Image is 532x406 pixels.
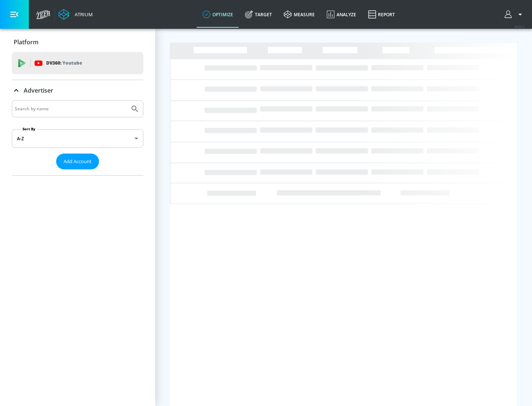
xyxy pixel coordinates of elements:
[12,129,143,148] div: A-Z
[12,32,143,52] div: Platform
[58,9,93,20] a: Atrium
[321,1,362,28] a: Analyze
[362,1,401,28] a: Report
[14,38,38,46] p: Platform
[24,86,53,94] p: Advertiser
[197,1,239,28] a: optimize
[72,11,93,18] div: Atrium
[12,100,143,175] div: Advertiser
[12,80,143,101] div: Advertiser
[514,24,525,28] span: v 4.22.2
[21,127,37,131] label: Sort By
[15,104,127,114] input: Search by name
[12,169,143,175] nav: list of Advertiser
[64,157,92,166] span: Add Account
[278,1,321,28] a: measure
[239,1,278,28] a: Target
[62,59,82,67] p: Youtube
[46,59,82,67] p: DV360:
[12,52,143,74] div: DV360: Youtube
[56,154,99,169] button: Add Account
